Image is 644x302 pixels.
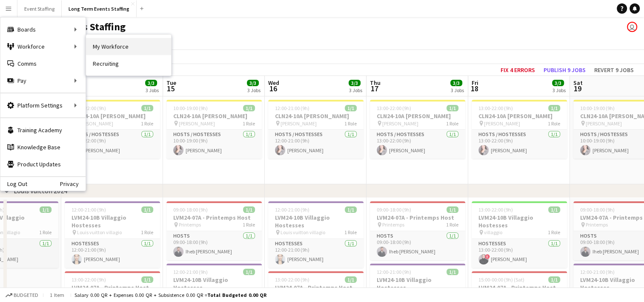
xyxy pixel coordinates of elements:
[472,239,567,268] app-card-role: Hostesses1/113:00-22:00 (9h)![PERSON_NAME]
[370,231,465,260] app-card-role: Hosts1/109:00-18:00 (9h)Iheb [PERSON_NAME]
[370,276,465,291] h3: LVM24-10B Villaggio Hostesses
[65,112,160,120] h3: CLN24-10A [PERSON_NAME]
[141,105,153,111] span: 1/1
[552,87,566,93] div: 3 Jobs
[166,201,262,260] app-job-card: 09:00-18:00 (9h)1/1LVM24-07A - Printemps Host Printemps1 RoleHosts1/109:00-18:00 (9h)Iheb [PERSON...
[382,120,418,127] span: [PERSON_NAME]
[65,100,160,159] div: 13:00-22:00 (9h)1/1CLN24-10A [PERSON_NAME] [PERSON_NAME]1 RoleHosts / Hostesses1/113:00-22:00 (9h...
[591,64,637,75] button: Revert 9 jobs
[586,221,608,228] span: Printemps
[39,229,52,235] span: 1 Role
[447,206,458,213] span: 1/1
[470,84,478,93] span: 18
[243,120,255,127] span: 1 Role
[72,105,106,111] span: 13:00-22:00 (9h)
[472,100,567,159] app-job-card: 13:00-22:00 (9h)1/1CLN24-10A [PERSON_NAME] [PERSON_NAME]1 RoleHosts / Hostesses1/113:00-22:00 (9h...
[0,156,86,173] a: Product Updates
[548,206,560,213] span: 1/1
[573,79,583,87] span: Sat
[141,229,153,235] span: 1 Role
[40,206,52,213] span: 1/1
[548,120,560,127] span: 1 Role
[345,206,357,213] span: 1/1
[17,0,62,17] button: Event Staffing
[166,130,262,159] app-card-role: Hosts / Hostesses1/110:00-19:00 (9h)[PERSON_NAME]
[141,206,153,213] span: 1/1
[166,100,262,159] div: 10:00-19:00 (9h)1/1CLN24-10A [PERSON_NAME] [PERSON_NAME]1 RoleHosts / Hostesses1/110:00-19:00 (9h...
[146,87,159,93] div: 3 Jobs
[0,55,86,72] a: Comms
[247,87,260,93] div: 3 Jobs
[580,269,615,275] span: 12:00-21:00 (9h)
[74,292,266,298] div: Salary 0.00 QR + Expenses 0.00 QR + Subsistence 0.00 QR =
[484,120,520,127] span: [PERSON_NAME]
[72,276,106,283] span: 13:00-22:00 (9h)
[86,55,171,72] a: Recruiting
[166,214,262,221] h3: LVM24-07A - Printemps Host
[275,105,309,111] span: 12:00-21:00 (9h)
[370,214,465,221] h3: LVM24-07A - Printemps Host
[345,105,357,111] span: 1/1
[243,269,255,275] span: 1/1
[0,21,86,38] div: Boards
[166,231,262,260] app-card-role: Hosts1/109:00-18:00 (9h)Iheb [PERSON_NAME]
[280,229,325,235] span: Louis vuitton villagio
[447,105,458,111] span: 1/1
[548,276,560,283] span: 1/1
[280,120,317,127] span: [PERSON_NAME]
[370,130,465,159] app-card-role: Hosts / Hostesses1/113:00-22:00 (9h)[PERSON_NAME]
[572,84,583,93] span: 19
[552,80,564,86] span: 3/3
[627,22,637,32] app-user-avatar: Events Staffing Team
[382,221,404,228] span: Printemps
[377,269,411,275] span: 12:00-21:00 (9h)
[586,120,622,127] span: [PERSON_NAME]
[478,105,513,111] span: 13:00-22:00 (9h)
[370,201,465,260] app-job-card: 09:00-18:00 (9h)1/1LVM24-07A - Printemps Host Printemps1 RoleHosts1/109:00-18:00 (9h)Iheb [PERSON...
[141,120,153,127] span: 1 Role
[349,80,361,86] span: 3/3
[141,276,153,283] span: 1/1
[165,84,176,93] span: 15
[472,79,478,87] span: Fri
[60,180,86,187] a: Privacy
[65,130,160,159] app-card-role: Hosts / Hostesses1/113:00-22:00 (9h)[PERSON_NAME]
[65,284,160,291] h3: LVM24-07A - Printemps Host
[472,201,567,268] app-job-card: 13:00-22:00 (9h)1/1LVM24-10B Villaggio Hostesses villaggio1 RoleHostesses1/113:00-22:00 (9h)![PER...
[275,206,309,213] span: 12:00-21:00 (9h)
[478,276,524,283] span: 15:00-00:00 (9h) (Sat)
[4,290,40,300] button: Budgeted
[77,229,122,235] span: Louis vuitton villagio
[14,292,38,298] span: Budgeted
[370,112,465,120] h3: CLN24-10A [PERSON_NAME]
[478,206,513,213] span: 13:00-22:00 (9h)
[243,206,255,213] span: 1/1
[62,0,137,17] button: Long Term Events Staffing
[268,201,364,268] div: 12:00-21:00 (9h)1/1LVM24-10B Villaggio Hostesses Louis vuitton villagio1 RoleHostesses1/112:00-21...
[370,100,465,159] div: 13:00-22:00 (9h)1/1CLN24-10A [PERSON_NAME] [PERSON_NAME]1 RoleHosts / Hostesses1/113:00-22:00 (9h...
[472,130,567,159] app-card-role: Hosts / Hostesses1/113:00-22:00 (9h)[PERSON_NAME]
[344,229,357,235] span: 1 Role
[344,120,357,127] span: 1 Role
[0,139,86,156] a: Knowledge Base
[0,97,86,114] div: Platform Settings
[243,105,255,111] span: 1/1
[446,221,458,228] span: 1 Role
[166,112,262,120] h3: CLN24-10A [PERSON_NAME]
[0,72,86,89] div: Pay
[370,79,381,87] span: Thu
[65,201,160,268] app-job-card: 12:00-21:00 (9h)1/1LVM24-10B Villaggio Hostesses Louis vuitton villagio1 RoleHostesses1/112:00-21...
[267,84,279,93] span: 16
[166,79,176,87] span: Tue
[377,206,411,213] span: 09:00-18:00 (9h)
[451,87,464,93] div: 3 Jobs
[268,112,364,120] h3: CLN24-10A [PERSON_NAME]
[65,214,160,229] h3: LVM24-10B Villaggio Hostesses
[65,239,160,268] app-card-role: Hostesses1/112:00-21:00 (9h)[PERSON_NAME]
[173,206,208,213] span: 09:00-18:00 (9h)
[247,80,259,86] span: 3/3
[580,206,615,213] span: 09:00-18:00 (9h)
